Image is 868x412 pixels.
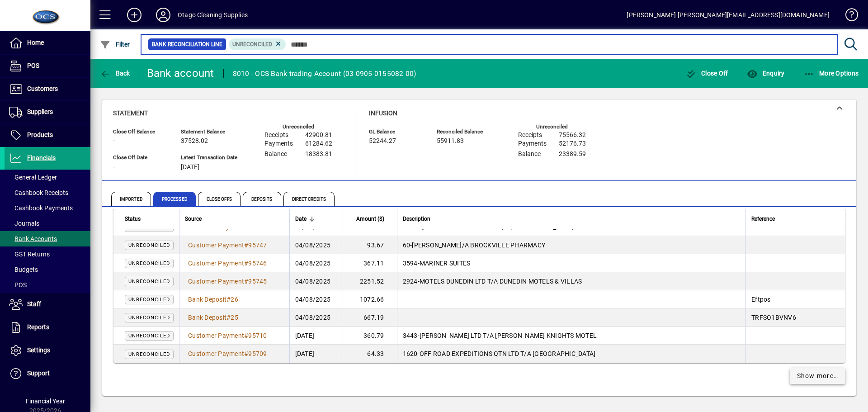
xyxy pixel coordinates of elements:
[188,278,244,285] span: Customer Payment
[418,260,420,267] span: -
[797,371,839,381] span: Show more…
[244,242,248,249] span: #
[343,254,397,272] td: 367.11
[283,124,314,130] label: Unreconciled
[5,124,90,147] a: Products
[188,260,244,267] span: Customer Payment
[248,242,267,249] span: 95747
[420,350,596,357] span: OFF ROAD EXPEDITIONS QTN LTD T/A [GEOGRAPHIC_DATA]
[5,293,90,316] a: Staff
[5,316,90,339] a: Reports
[98,65,132,81] button: Back
[437,137,464,145] span: 55911.83
[149,7,178,23] button: Profile
[243,192,281,206] span: Deposits
[420,278,582,285] span: MOTELS DUNEDIN LTD T/A DUNEDIN MOTELS & VILLAS
[5,231,90,246] a: Bank Accounts
[113,129,167,135] span: Close Off Balance
[518,151,541,158] span: Balance
[181,164,199,171] span: [DATE]
[518,140,547,147] span: Payments
[5,170,90,185] a: General Ledger
[418,350,420,357] span: -
[420,223,574,231] span: QUEENS PARK MOTEL LTD T/A [GEOGRAPHIC_DATA]
[188,332,244,339] span: Customer Payment
[152,40,222,49] span: Bank Reconciliation Line
[403,260,418,267] span: 3594
[229,38,286,50] mat-chip: Reconciliation Status: Unreconciled
[790,368,846,384] a: Show more…
[231,296,238,303] span: 26
[125,214,141,224] span: Status
[128,279,170,284] span: Unreconciled
[305,140,332,147] span: 61284.62
[185,214,202,224] span: Source
[27,323,49,331] span: Reports
[420,332,597,339] span: [PERSON_NAME] LTD T/A [PERSON_NAME] KNIGHTS MOTEL
[98,36,132,52] button: Filter
[9,204,73,212] span: Cashbook Payments
[244,278,248,285] span: #
[244,223,248,231] span: #
[264,132,288,139] span: Receipts
[128,351,170,357] span: Unreconciled
[5,362,90,385] a: Support
[412,242,545,249] span: [PERSON_NAME]/A BROCKVILLE PHARMACY
[5,32,90,54] a: Home
[188,314,226,321] span: Bank Deposit
[5,246,90,262] a: GST Returns
[185,331,270,341] a: Customer Payment#95710
[231,314,238,321] span: 25
[9,189,68,196] span: Cashbook Receipts
[343,345,397,363] td: 64.33
[188,223,244,231] span: Customer Payment
[128,260,170,266] span: Unreconciled
[185,240,270,250] a: Customer Payment#95747
[188,350,244,357] span: Customer Payment
[343,272,397,290] td: 2251.52
[128,315,170,321] span: Unreconciled
[403,242,410,249] span: 60
[264,140,293,147] span: Payments
[303,151,332,158] span: -18383.81
[27,154,56,161] span: Financials
[418,278,420,285] span: -
[185,276,270,286] a: Customer Payment#95745
[113,155,167,161] span: Close Off Date
[403,214,430,224] span: Description
[751,214,834,224] div: Reference
[9,251,50,258] span: GST Returns
[410,242,412,249] span: -
[802,65,861,81] button: More Options
[128,242,170,248] span: Unreconciled
[369,129,423,135] span: GL Balance
[27,85,58,92] span: Customers
[125,214,174,224] div: Status
[188,242,244,249] span: Customer Payment
[128,333,170,339] span: Unreconciled
[244,260,248,267] span: #
[26,398,65,405] span: Financial Year
[420,260,471,267] span: MARINER SUITES
[226,296,231,303] span: #
[27,300,41,308] span: Staff
[27,369,50,377] span: Support
[751,296,771,303] span: Eftpos
[111,192,151,206] span: Imported
[289,236,343,254] td: 04/08/2025
[181,129,237,135] span: Statement Balance
[185,214,284,224] div: Source
[356,214,384,224] span: Amount ($)
[27,131,53,138] span: Products
[100,70,130,77] span: Back
[198,192,241,206] span: Close Offs
[559,140,586,147] span: 52176.73
[751,314,796,321] span: TRFSO1BVNV6
[248,278,267,285] span: 95745
[153,192,196,206] span: Processed
[747,70,784,77] span: Enquiry
[295,214,337,224] div: Date
[686,70,728,77] span: Close Off
[403,278,418,285] span: 2924
[5,185,90,200] a: Cashbook Receipts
